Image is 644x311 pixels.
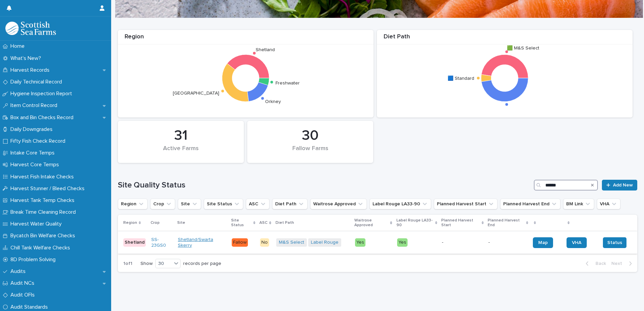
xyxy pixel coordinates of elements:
button: Label Rouge LA33-90 [369,199,431,209]
button: Crop [150,199,175,209]
p: Fifty Fish Check Record [8,138,71,144]
div: Yes [355,238,365,247]
text: 🟩 M&S Select [507,45,539,51]
p: Site Status [231,217,252,229]
a: Shetland/Swarta Skerry [178,237,226,248]
p: Daily Downgrades [8,126,58,133]
span: Next [611,261,626,266]
p: Break Time Cleaning Record [8,209,81,215]
button: Planned Harvest Start [434,199,497,209]
text: Freshwater [276,80,300,85]
p: Intake Core Temps [8,150,60,156]
div: 30 [259,127,362,144]
button: Planned Harvest End [500,199,560,209]
p: - [488,240,527,245]
p: - [442,240,483,245]
div: 30 [156,260,172,267]
p: Harvest Fish Intake Checks [8,174,79,180]
button: Waitrose Approved [310,199,367,209]
a: VHA [567,237,587,248]
a: Map [533,237,553,248]
text: Orkney [265,99,281,104]
p: Harvest Water Quality [8,221,67,227]
p: Waitrose Approved [354,217,389,229]
input: Search [534,180,598,191]
p: Home [8,43,30,49]
button: Region [118,199,148,209]
p: Region [123,219,137,227]
p: Daily Technical Record [8,79,67,85]
div: Region [118,33,374,44]
p: Harvest Core Temps [8,162,64,168]
p: What's New? [8,55,46,62]
p: 1 of 1 [118,255,138,272]
div: Shetland [123,238,146,247]
p: Harvest Stunner / Bleed Checks [8,185,90,192]
button: BM Link [563,199,594,209]
p: Audits [8,268,31,275]
p: Audit OFIs [8,292,40,298]
button: Status [603,237,626,248]
p: Bycatch Bin Welfare Checks [8,233,80,239]
div: 31 [129,127,232,144]
p: ASC [259,219,267,227]
button: Site Status [204,199,243,209]
a: SS-23GS0 [151,237,172,248]
p: Harvest Tank Temp Checks [8,197,80,204]
p: Diet Path [276,219,294,227]
div: Fallow [232,238,248,247]
button: VHA [597,199,620,209]
p: Box and Bin Checks Record [8,114,79,121]
div: Yes [397,238,408,247]
a: Add New [602,180,637,191]
p: Harvest Records [8,67,55,73]
text: Shetland [256,47,275,52]
h1: Site Quality Status [118,180,531,190]
button: ASC [246,199,269,209]
p: Show [140,261,153,267]
a: Label Rouge [311,240,339,245]
span: Add New [613,183,633,187]
tr: ShetlandSS-23GS0 Shetland/Swarta Skerry FallowNoM&S Select Label Rouge YesYes--MapVHAStatus [118,231,637,254]
text: [GEOGRAPHIC_DATA] [173,91,219,96]
p: Site [177,219,185,227]
p: Planned Harvest Start [441,217,480,229]
p: Audit NCs [8,280,40,286]
p: records per page [183,261,221,267]
button: Next [609,261,637,267]
button: Site [178,199,201,209]
p: 8D Problem Solving [8,256,61,263]
p: Chill Tank Welfare Checks [8,245,75,251]
span: VHA [572,240,581,245]
p: Hygiene Inspection Report [8,91,77,97]
div: Diet Path [377,33,633,44]
button: Diet Path [272,199,308,209]
span: Back [591,261,606,266]
button: Back [580,261,609,267]
p: Planned Harvest End [488,217,524,229]
p: Item Control Record [8,102,63,109]
p: Audit Standards [8,304,53,310]
div: Active Farms [129,145,232,159]
div: Fallow Farms [259,145,362,159]
span: Map [538,240,548,245]
span: Status [607,239,622,246]
div: No [260,238,269,247]
a: M&S Select [279,240,304,245]
text: 🟦 Standard [448,75,475,81]
img: mMrefqRFQpe26GRNOUkG [5,22,56,35]
p: Crop [151,219,160,227]
p: Label Rouge LA33-90 [396,217,433,229]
